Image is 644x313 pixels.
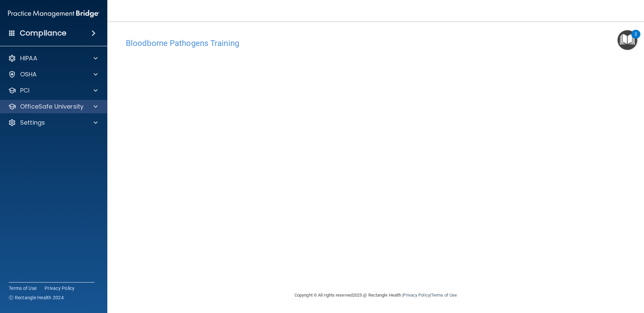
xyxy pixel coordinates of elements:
[8,86,98,95] a: PCI
[45,285,75,292] a: Privacy Policy
[610,273,636,299] iframe: Drift Widget Chat Controller
[431,293,457,298] a: Terms of Use
[403,293,430,298] a: Privacy Policy
[20,86,30,95] p: PCI
[618,30,637,50] button: Open Resource Center, 2 new notifications
[20,103,84,111] p: OfficeSafe University
[20,70,37,78] p: OSHA
[8,54,98,62] a: HIPAA
[20,119,45,127] p: Settings
[20,54,37,62] p: HIPAA
[9,294,64,301] span: Ⓒ Rectangle Health 2024
[9,285,37,292] a: Terms of Use
[8,7,99,20] img: PMB logo
[253,285,498,306] div: Copyright © All rights reserved 2025 @ Rectangle Health | |
[8,119,98,127] a: Settings
[126,51,626,257] iframe: bbp
[20,28,66,38] h4: Compliance
[8,70,98,78] a: OSHA
[8,103,98,111] a: OfficeSafe University
[635,34,637,43] div: 2
[126,39,626,48] h4: Bloodborne Pathogens Training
